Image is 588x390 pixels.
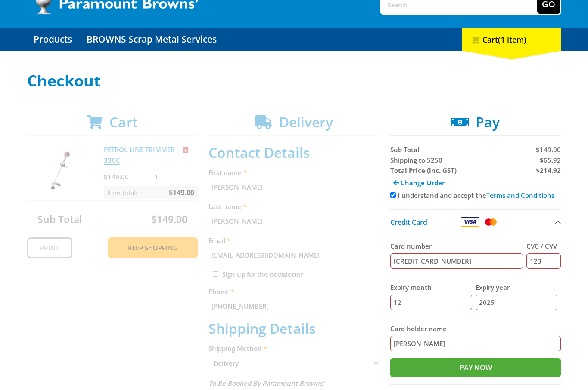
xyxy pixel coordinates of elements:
[476,295,557,310] input: YY
[460,217,479,227] img: Visa
[390,166,457,175] strong: Total Price (inc. GST)
[536,145,561,154] span: $149.00
[27,72,561,89] h1: Checkout
[390,241,523,251] label: Card number
[526,241,561,251] label: CVC / CVV
[390,156,442,164] span: Shipping to 5250
[498,34,526,45] span: (1 item)
[390,145,419,154] span: Sub Total
[401,178,445,187] span: Change Order
[536,166,561,175] strong: $214.92
[80,28,223,51] a: Go to the BROWNS Scrap Metal Services page
[27,28,78,51] a: Go to the Products page
[390,282,472,292] label: Expiry month
[390,358,561,377] input: Pay Now
[390,192,396,198] input: Please accept the terms and conditions.
[476,113,500,131] span: Pay
[462,28,561,51] div: Cart
[483,217,498,227] img: Mastercard
[390,218,427,227] span: Credit Card
[398,191,554,200] label: I understand and accept the
[540,156,561,164] span: $65.92
[390,323,561,334] label: Card holder name
[390,295,472,310] input: MM
[476,282,557,292] label: Expiry year
[486,191,554,200] a: Terms and Conditions
[390,209,561,234] button: Credit Card
[390,175,448,190] a: Change Order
